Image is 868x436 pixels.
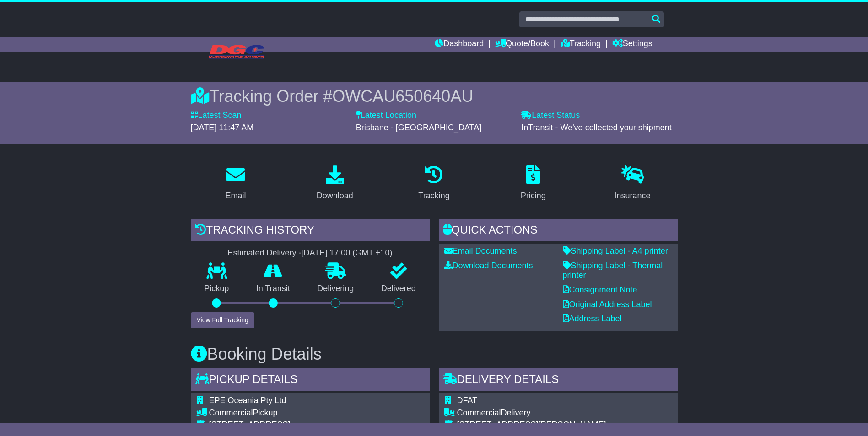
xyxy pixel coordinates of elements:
[609,162,657,205] a: Insurance
[191,123,254,132] span: [DATE] 11:47 AM
[563,285,637,294] a: Consignment Note
[332,87,473,106] span: OWCAU650640AU
[304,284,368,294] p: Delivering
[563,261,663,280] a: Shipping Label - Thermal printer
[209,420,385,430] div: [STREET_ADDRESS]
[209,408,253,417] span: Commercial
[563,314,622,323] a: Address Label
[561,37,601,52] a: Tracking
[615,190,651,202] div: Insurance
[563,246,668,255] a: Shipping Label - A4 printer
[311,162,359,205] a: Download
[444,261,533,270] a: Download Documents
[521,111,580,121] label: Latest Status
[457,408,610,418] div: Delivery
[191,111,242,121] label: Latest Scan
[521,190,546,202] div: Pricing
[515,162,552,205] a: Pricing
[191,284,243,294] p: Pickup
[317,190,353,202] div: Download
[191,219,430,244] div: Tracking history
[209,408,385,418] div: Pickup
[612,37,652,52] a: Settings
[367,284,430,294] p: Delivered
[225,190,246,202] div: Email
[412,162,455,205] a: Tracking
[435,37,484,52] a: Dashboard
[356,123,481,132] span: Brisbane - [GEOGRAPHIC_DATA]
[191,86,678,106] div: Tracking Order #
[219,162,252,205] a: Email
[356,111,416,121] label: Latest Location
[191,368,430,393] div: Pickup Details
[439,368,678,393] div: Delivery Details
[444,246,517,255] a: Email Documents
[439,219,678,244] div: Quick Actions
[457,408,501,417] span: Commercial
[243,284,304,294] p: In Transit
[191,312,254,328] button: View Full Tracking
[191,345,678,363] h3: Booking Details
[563,300,652,309] a: Original Address Label
[457,420,610,430] div: [STREET_ADDRESS][PERSON_NAME],
[191,248,430,258] div: Estimated Delivery -
[521,123,672,132] span: InTransit - We've collected your shipment
[457,396,478,405] span: DFAT
[302,248,393,258] div: [DATE] 17:00 (GMT +10)
[495,37,549,52] a: Quote/Book
[418,190,449,202] div: Tracking
[209,396,286,405] span: EPE Oceania Pty Ltd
